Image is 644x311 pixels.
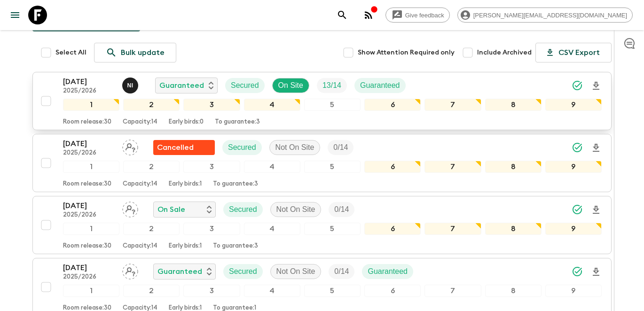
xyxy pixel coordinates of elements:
[122,80,140,88] span: Naoya Ishida
[244,285,300,297] div: 4
[244,99,300,111] div: 4
[244,223,300,235] div: 4
[183,285,240,297] div: 3
[123,223,180,235] div: 2
[63,242,111,250] p: Room release: 30
[270,202,322,217] div: Not On Site
[123,285,180,297] div: 2
[157,204,185,215] p: On Sale
[122,78,140,93] button: NI
[63,99,119,111] div: 1
[213,242,258,250] p: To guarantee: 3
[424,285,481,297] div: 7
[229,266,257,277] p: Secured
[468,12,632,19] span: [PERSON_NAME][EMAIL_ADDRESS][DOMAIN_NAME]
[159,80,204,91] p: Guaranteed
[32,72,612,130] button: [DATE]2025/2026Naoya IshidaGuaranteedSecuredOn SiteTrip FillGuaranteed123456789Room release:30Cap...
[231,80,259,91] p: Secured
[364,161,421,173] div: 6
[157,266,202,277] p: Guaranteed
[457,8,633,23] div: [PERSON_NAME][EMAIL_ADDRESS][DOMAIN_NAME]
[63,262,115,273] p: [DATE]
[228,142,256,153] p: Secured
[572,142,583,153] svg: Synced Successfully
[55,48,86,57] span: Select All
[304,161,361,173] div: 5
[63,223,119,235] div: 1
[304,285,361,297] div: 5
[63,149,115,157] p: 2025/2026
[127,82,133,89] p: N I
[169,242,202,250] p: Early birds: 1
[63,118,111,126] p: Room release: 30
[183,99,240,111] div: 3
[32,196,612,254] button: [DATE]2025/2026Assign pack leaderOn SaleSecuredNot On SiteTrip Fill123456789Room release:30Capaci...
[63,285,119,297] div: 1
[213,180,258,188] p: To guarantee: 3
[590,204,602,216] svg: Download Onboarding
[169,118,204,126] p: Early birds: 0
[63,87,115,95] p: 2025/2026
[229,204,257,215] p: Secured
[183,223,240,235] div: 3
[545,99,602,111] div: 9
[269,140,321,155] div: Not On Site
[276,266,315,277] p: Not On Site
[322,80,341,91] p: 13 / 14
[153,140,215,155] div: Flash Pack cancellation
[485,161,542,173] div: 8
[63,161,119,173] div: 1
[183,161,240,173] div: 3
[328,140,353,155] div: Trip Fill
[572,266,583,277] svg: Synced Successfully
[123,242,157,250] p: Capacity: 14
[545,223,602,235] div: 9
[364,223,421,235] div: 6
[590,266,602,278] svg: Download Onboarding
[590,142,602,154] svg: Download Onboarding
[304,223,361,235] div: 5
[385,8,450,23] a: Give feedback
[123,99,180,111] div: 2
[276,204,315,215] p: Not On Site
[424,99,481,111] div: 7
[123,180,157,188] p: Capacity: 14
[485,285,542,297] div: 8
[32,134,612,192] button: [DATE]2025/2026Assign pack leaderFlash Pack cancellationSecuredNot On SiteTrip Fill123456789Room ...
[477,48,532,57] span: Include Archived
[169,180,202,188] p: Early birds: 1
[424,223,481,235] div: 7
[535,43,612,62] button: CSV Export
[244,161,300,173] div: 4
[63,180,111,188] p: Room release: 30
[63,138,115,149] p: [DATE]
[122,142,138,150] span: Assign pack leader
[360,80,400,91] p: Guaranteed
[278,80,303,91] p: On Site
[424,161,481,173] div: 7
[272,78,309,93] div: On Site
[223,264,263,279] div: Secured
[122,266,138,274] span: Assign pack leader
[121,47,165,58] p: Bulk update
[63,200,115,211] p: [DATE]
[94,43,176,62] a: Bulk update
[364,99,421,111] div: 6
[225,78,265,93] div: Secured
[485,223,542,235] div: 8
[223,202,263,217] div: Secured
[368,266,408,277] p: Guaranteed
[275,142,314,153] p: Not On Site
[545,161,602,173] div: 9
[572,204,583,215] svg: Synced Successfully
[358,48,455,57] span: Show Attention Required only
[329,264,354,279] div: Trip Fill
[333,6,352,24] button: search adventures
[122,204,138,212] span: Assign pack leader
[270,264,322,279] div: Not On Site
[215,118,260,126] p: To guarantee: 3
[590,80,602,92] svg: Download Onboarding
[63,76,115,87] p: [DATE]
[317,78,347,93] div: Trip Fill
[333,142,348,153] p: 0 / 14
